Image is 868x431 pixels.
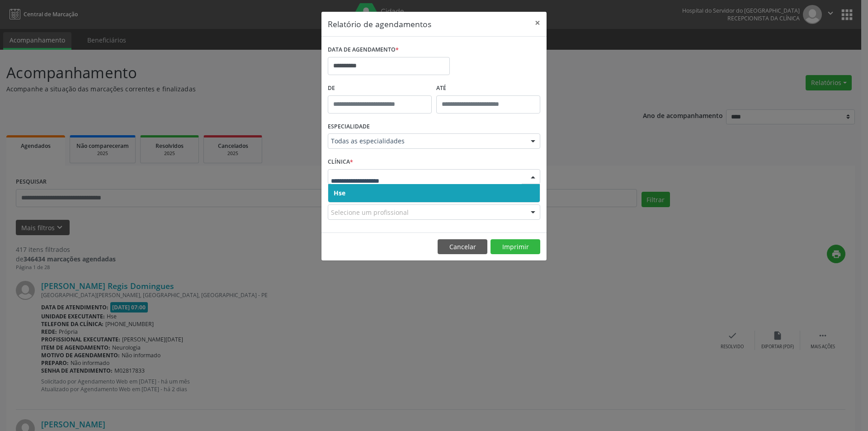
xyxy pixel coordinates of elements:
label: ATÉ [436,81,540,95]
span: Hse [334,189,345,197]
label: ESPECIALIDADE [328,120,370,134]
span: Todas as especialidades [331,137,522,146]
h5: Relatório de agendamentos [328,18,431,30]
button: Cancelar [438,239,487,255]
span: Selecione um profissional [331,208,409,217]
label: CLÍNICA [328,155,353,169]
button: Imprimir [491,239,540,255]
label: De [328,81,432,95]
button: Close [528,12,547,34]
label: DATA DE AGENDAMENTO [328,43,399,57]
